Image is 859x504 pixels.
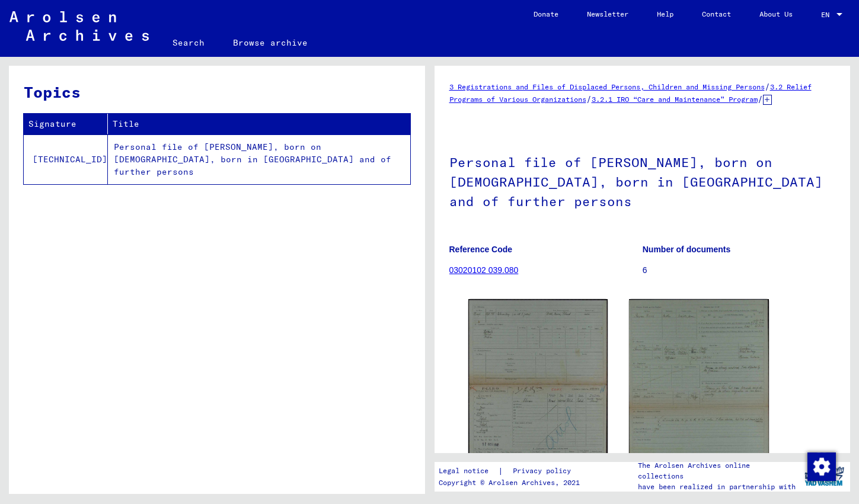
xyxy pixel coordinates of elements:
[439,465,498,477] a: Legal notice
[802,461,847,491] img: yv_logo.png
[758,94,763,104] span: /
[219,28,322,57] a: Browse archive
[807,452,836,481] img: Change consent
[638,460,798,481] p: The Arolsen Archives online collections
[449,82,765,91] a: 3 Registrations and Files of Displaced Persons, Children and Missing Persons
[24,81,410,104] h3: Topics
[158,28,219,57] a: Search
[629,299,769,492] img: 002.jpg
[765,81,770,92] span: /
[643,264,835,277] p: 6
[503,465,585,477] a: Privacy policy
[24,114,108,134] th: Signature
[638,481,798,492] p: have been realized in partnership with
[9,11,149,41] img: Arolsen_neg.svg
[24,134,108,184] td: [TECHNICAL_ID]
[468,299,608,490] img: 001.jpg
[586,94,592,104] span: /
[449,265,519,275] a: 03020102 039.080
[643,245,731,254] b: Number of documents
[108,134,410,184] td: Personal file of [PERSON_NAME], born on [DEMOGRAPHIC_DATA], born in [GEOGRAPHIC_DATA] and of furt...
[439,477,585,488] p: Copyright © Arolsen Archives, 2021
[821,11,834,19] span: EN
[449,245,513,254] b: Reference Code
[108,114,410,134] th: Title
[449,135,836,226] h1: Personal file of [PERSON_NAME], born on [DEMOGRAPHIC_DATA], born in [GEOGRAPHIC_DATA] and of furt...
[592,95,758,104] a: 3.2.1 IRO “Care and Maintenance” Program
[439,465,585,477] div: |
